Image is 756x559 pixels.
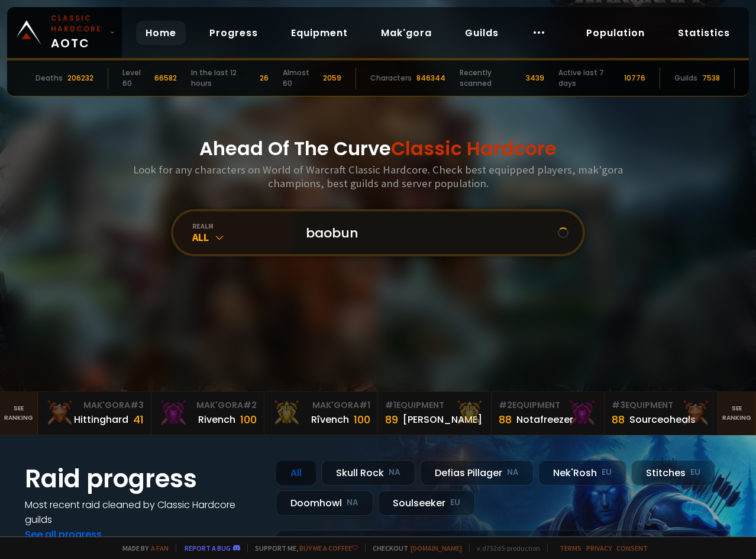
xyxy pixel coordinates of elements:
[198,412,235,427] div: Rivench
[624,73,645,83] div: 10776
[38,392,151,435] a: Mak'Gora#3Hittinghard41
[154,73,177,83] div: 66582
[240,412,257,428] div: 100
[25,460,261,497] h1: Raid progress
[558,68,619,89] div: Active last 7 days
[74,412,128,427] div: Hittinghard
[492,392,605,435] a: #2Equipment88Notafreezer
[612,399,710,412] div: Equipment
[690,467,700,478] small: EU
[130,399,144,411] span: # 3
[385,399,396,411] span: # 1
[450,497,460,509] small: EU
[199,134,557,163] h1: Ahead Of The Curve
[385,399,484,412] div: Equipment
[674,73,697,83] div: Guilds
[299,211,558,254] input: Search a character...
[420,460,534,486] div: Defias Pillager
[122,68,150,89] div: Level 60
[702,73,720,83] div: 7538
[260,73,269,83] div: 26
[185,544,231,552] a: Report a bug
[507,467,519,478] small: NA
[499,399,512,411] span: # 2
[25,497,261,527] h4: Most recent raid cleaned by Classic Hardcore guilds
[586,544,612,552] a: Privacy
[371,21,441,45] a: Mak'gora
[191,68,256,89] div: In the last 12 hours
[616,544,648,552] a: Consent
[560,544,581,552] a: Terms
[35,73,63,83] div: Deaths
[276,490,373,516] div: Doomhowl
[631,460,715,486] div: Stitches
[276,460,316,486] div: All
[612,399,625,411] span: # 3
[455,21,508,45] a: Guilds
[51,13,105,52] span: AOTC
[389,467,400,478] small: NA
[378,392,492,435] a: #1Equipment89[PERSON_NAME]
[359,399,370,411] span: # 1
[299,544,358,552] a: Buy me a coffee
[128,163,628,190] h3: Look for any characters on World of Warcraft Classic Hardcore. Check best equipped players, mak'g...
[354,412,370,428] div: 100
[25,528,102,541] a: See all progress
[499,412,512,428] div: 88
[200,21,267,45] a: Progress
[67,73,93,83] div: 206232
[416,73,445,83] div: 846344
[365,544,462,552] span: Checkout
[151,544,169,552] a: a fan
[526,73,544,83] div: 3439
[403,412,482,427] div: [PERSON_NAME]
[272,399,370,412] div: Mak'Gora
[45,399,144,412] div: Mak'Gora
[516,412,573,427] div: Notafreezer
[7,7,122,58] a: Classic HardcoreAOTC
[133,412,144,428] div: 41
[311,412,349,427] div: Rîvench
[115,544,169,552] span: Made by
[605,392,718,435] a: #3Equipment88Sourceoheals
[243,399,257,411] span: # 2
[347,497,358,509] small: NA
[538,460,626,486] div: Nek'Rosh
[370,73,412,83] div: Characters
[51,13,105,34] small: Classic Hardcore
[469,544,540,552] span: v. d752d5 - production
[321,460,415,486] div: Skull Rock
[378,490,475,516] div: Soulseeker
[264,392,378,435] a: Mak'Gora#1Rîvench100
[323,73,341,83] div: 2059
[136,21,186,45] a: Home
[283,68,318,89] div: Almost 60
[385,412,398,428] div: 89
[629,412,696,427] div: Sourceoheals
[602,467,612,478] small: EU
[577,21,654,45] a: Population
[151,392,265,435] a: Mak'Gora#2Rivench100
[247,544,358,552] span: Support me,
[159,399,257,412] div: Mak'Gora
[192,221,292,230] div: realm
[668,21,739,45] a: Statistics
[411,544,462,552] a: [DOMAIN_NAME]
[612,412,625,428] div: 88
[192,230,292,244] div: All
[499,399,597,412] div: Equipment
[718,392,756,435] a: Seeranking
[282,21,357,45] a: Equipment
[460,68,521,89] div: Recently scanned
[391,135,557,162] span: Classic Hardcore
